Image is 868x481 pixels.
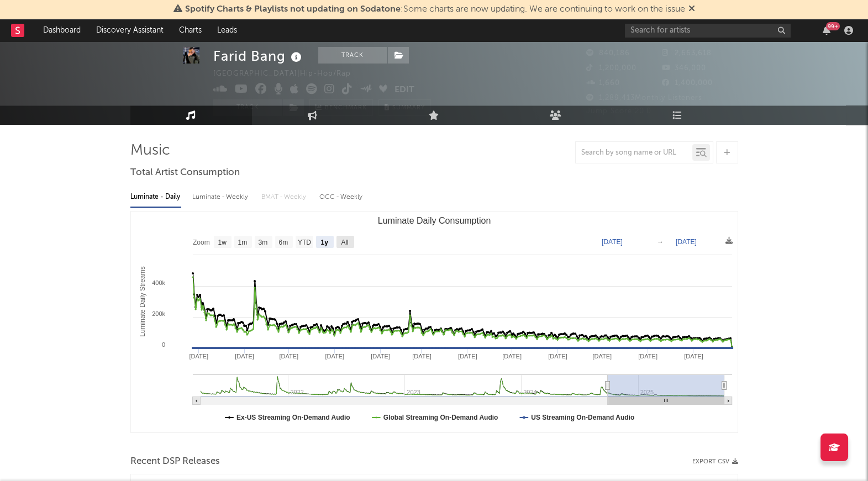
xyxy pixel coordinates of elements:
span: Spotify Charts & Playlists not updating on Sodatone [185,5,401,14]
text: 3m [258,239,267,246]
text: [DATE] [592,353,612,360]
button: Summary [378,99,431,116]
div: OCC - Weekly [319,188,364,207]
text: US Streaming On-Demand Audio [531,414,634,421]
button: Track [318,47,387,64]
span: Dismiss [688,5,695,14]
text: 6m [278,239,288,246]
span: 1,400,000 [662,80,713,87]
div: [GEOGRAPHIC_DATA] | Hip-Hop/Rap [213,67,364,81]
span: 1,660 [586,80,620,87]
button: 99+ [823,26,830,35]
span: 346,000 [662,65,706,72]
span: Total Artist Consumption [130,166,240,179]
text: 1y [320,239,328,246]
text: 1m [238,239,247,246]
a: Leads [209,19,245,41]
text: Global Streaming On-Demand Audio [383,414,498,421]
span: Benchmark [325,102,367,115]
text: Ex-US Streaming On-Demand Audio [236,414,350,421]
text: [DATE] [458,353,477,360]
text: [DATE] [602,238,623,246]
text: [DATE] [412,353,432,360]
button: Export CSV [692,458,738,465]
text: 0 [161,341,165,348]
div: Farid Bang [213,47,304,65]
div: 99 + [826,22,840,30]
text: Zoom [193,239,210,246]
div: Luminate - Daily [130,188,181,207]
a: Charts [171,19,209,41]
div: Luminate - Weekly [192,188,250,207]
input: Search by song name or URL [576,149,692,157]
a: Discovery Assistant [88,19,171,41]
text: [DATE] [325,353,344,360]
text: YTD [297,239,311,246]
text: 400k [152,279,165,286]
text: Luminate Daily Streams [138,266,146,336]
text: [DATE] [235,353,254,360]
text: 200k [152,310,165,317]
text: [DATE] [676,238,697,246]
text: → [657,238,664,246]
span: : Some charts are now updating. We are continuing to work on the issue [185,5,685,14]
text: Luminate Daily Consumption [377,216,491,225]
text: [DATE] [371,353,390,360]
span: Recent DSP Releases [130,455,220,468]
text: [DATE] [502,353,522,360]
button: Edit [394,83,414,97]
text: [DATE] [684,353,703,360]
a: Dashboard [35,19,88,41]
span: 2,663,618 [662,50,712,57]
span: 1,200,000 [586,65,636,72]
span: 840,186 [586,50,630,57]
button: Track [213,99,282,116]
a: Benchmark [309,99,373,116]
text: All [341,239,348,246]
text: [DATE] [548,353,567,360]
text: [DATE] [279,353,298,360]
span: 1,289,413 Monthly Listeners [586,94,702,102]
input: Search for artists [625,24,791,38]
svg: Luminate Daily Consumption [131,212,738,432]
text: [DATE] [638,353,657,360]
text: [DATE] [189,353,208,360]
text: 1w [218,239,227,246]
